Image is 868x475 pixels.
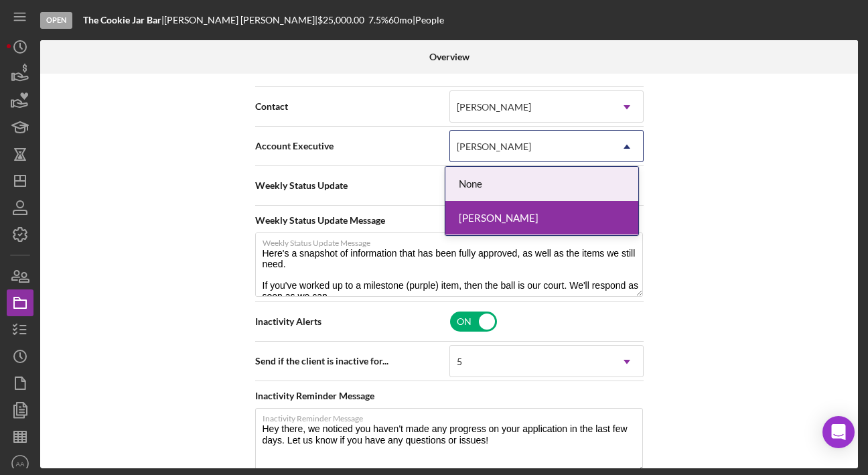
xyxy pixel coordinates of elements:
[40,12,72,29] div: Open
[368,15,388,25] div: 7.5 %
[255,354,449,368] span: Send if the client is inactive for...
[445,167,638,201] div: None
[255,179,449,192] span: Weekly Status Update
[255,100,449,113] span: Contact
[388,15,413,25] div: 60 mo
[164,15,317,25] div: [PERSON_NAME] [PERSON_NAME] |
[457,356,462,367] div: 5
[255,389,644,403] span: Inactivity Reminder Message
[429,52,469,62] b: Overview
[255,139,449,153] span: Account Executive
[822,416,855,448] div: Open Intercom Messenger
[263,233,643,248] label: Weekly Status Update Message
[83,15,164,25] div: |
[255,315,449,328] span: Inactivity Alerts
[413,15,444,25] div: | People
[457,102,531,113] div: [PERSON_NAME]
[317,15,368,25] div: $25,000.00
[445,201,638,235] div: [PERSON_NAME]
[83,14,161,25] b: The Cookie Jar Bar
[457,141,531,152] div: [PERSON_NAME]
[263,409,643,423] label: Inactivity Reminder Message
[255,214,644,227] span: Weekly Status Update Message
[16,460,25,468] text: AA
[255,408,643,472] textarea: Hey there, we noticed you haven't made any progress on your application in the last few days. Let...
[255,232,643,297] textarea: Here's a snapshot of information that has been fully approved, as well as the items we still need...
